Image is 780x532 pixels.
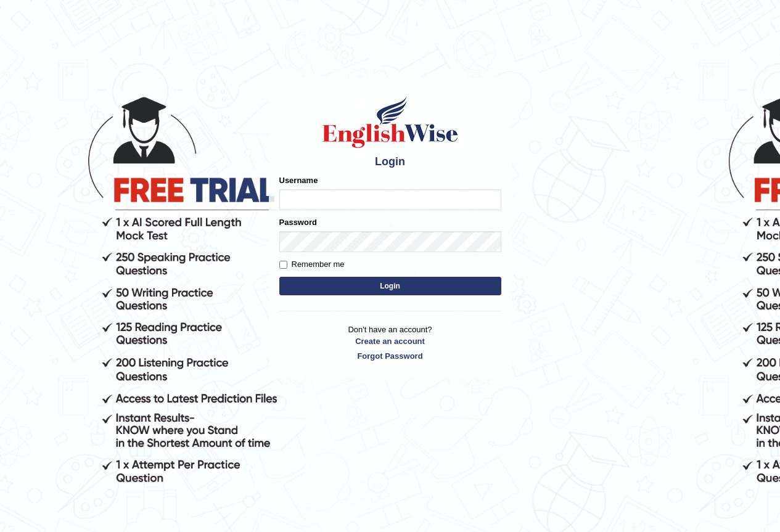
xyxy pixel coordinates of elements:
a: Forgot Password [279,350,501,362]
label: Remember me [279,258,345,271]
h4: Login [279,156,501,168]
input: Remember me [279,261,287,269]
label: Password [279,216,317,228]
label: Username [279,174,318,186]
p: Don't have an account? [279,324,501,362]
a: Create an account [279,335,501,347]
img: Logo of English Wise sign in for intelligent practice with AI [320,94,461,150]
button: Login [279,277,501,295]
